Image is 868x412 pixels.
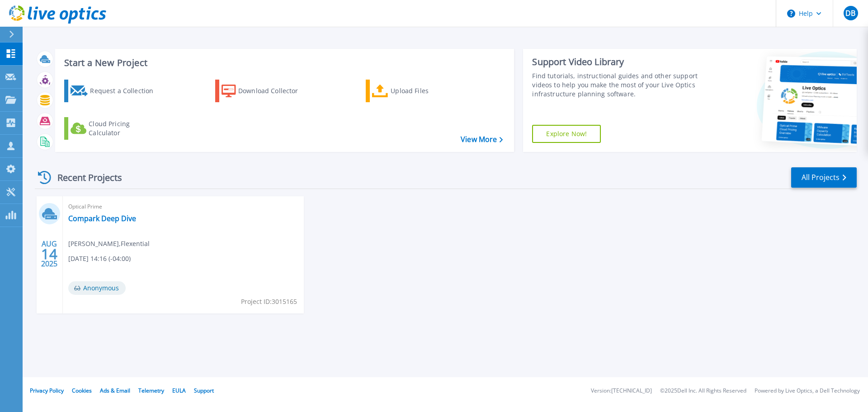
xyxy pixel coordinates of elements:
a: Ads & Email [100,387,130,394]
h3: Start a New Project [64,58,503,68]
a: Compark Deep Dive [68,214,136,223]
span: DB [845,9,855,17]
li: © 2025 Dell Inc. All Rights Reserved [660,388,746,394]
div: AUG 2025 [41,237,58,270]
li: Version: [TECHNICAL_ID] [591,388,652,394]
a: Request a Collection [64,80,165,102]
span: 14 [41,250,57,258]
span: [PERSON_NAME] , Flexential [68,239,150,249]
span: Project ID: 3015165 [241,297,297,307]
a: EULA [172,387,186,394]
div: Upload Files [391,82,463,100]
li: Powered by Live Optics, a Dell Technology [755,388,860,394]
span: [DATE] 14:16 (-04:00) [68,254,131,264]
div: Find tutorials, instructional guides and other support videos to help you make the most of your L... [532,71,702,99]
a: Explore Now! [532,125,601,143]
div: Cloud Pricing Calculator [89,119,161,137]
a: Upload Files [366,80,467,102]
a: Support [194,387,214,394]
a: Privacy Policy [30,387,64,394]
a: Cloud Pricing Calculator [64,117,165,140]
div: Support Video Library [532,56,702,68]
div: Download Collector [238,82,311,100]
a: View More [461,135,503,144]
a: Cookies [72,387,92,394]
div: Recent Projects [35,166,134,189]
a: Download Collector [215,80,316,102]
div: Request a Collection [90,82,162,100]
a: Telemetry [138,387,164,394]
span: Optical Prime [68,202,298,212]
span: Anonymous [68,281,126,295]
a: All Projects [791,167,857,188]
